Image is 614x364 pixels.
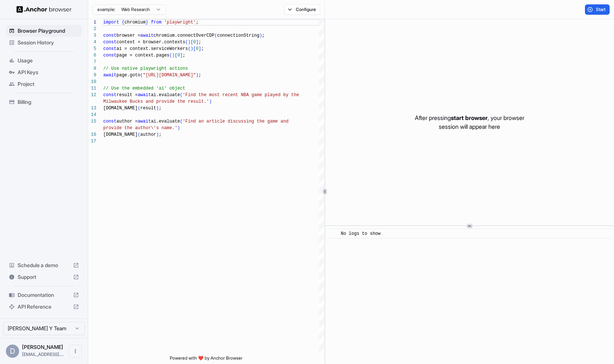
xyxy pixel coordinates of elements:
div: Billing [6,96,82,108]
span: const [103,46,116,51]
span: ; [183,53,185,58]
span: ) [259,33,262,38]
span: ; [262,33,265,38]
span: ( [214,33,217,38]
span: const [103,33,116,38]
span: ai = context.serviceWorkers [116,46,188,51]
div: 4 [88,39,96,45]
div: 12 [88,92,96,98]
span: ai.evaluate [151,119,180,124]
span: ( [180,92,183,98]
span: ) [172,53,175,58]
span: ) [177,125,180,131]
div: Schedule a demo [6,259,82,271]
span: Powered with ❤️ by Anchor Browser [170,355,243,364]
button: Open menu [69,345,82,358]
span: Schedule a demo [18,262,70,269]
span: author [140,132,156,137]
span: Documentation [18,291,70,299]
div: 16 [88,131,96,138]
span: ( [138,106,140,111]
div: 7 [88,59,96,65]
span: Billing [18,98,79,106]
span: ( [185,40,188,45]
div: 9 [88,72,96,79]
span: await [138,119,151,124]
button: Configure [284,4,320,15]
span: ( [188,46,190,51]
div: 2 [88,26,96,32]
span: Dan Y [22,344,63,350]
span: Support [18,273,70,281]
span: 9164455@gmail.com [22,352,64,357]
span: API Keys [18,69,79,76]
span: ; [201,46,204,51]
span: ] [180,53,183,58]
span: ) [156,132,159,137]
div: Browser Playground [6,25,82,37]
span: ; [159,106,161,111]
span: Start [596,7,606,12]
span: ; [198,73,201,78]
span: page.goto [116,73,140,78]
span: example: [97,7,115,12]
img: Anchor Logo [17,6,72,13]
span: ) [196,73,198,78]
span: [ [193,46,196,51]
span: 0 [193,40,196,45]
span: 0 [196,46,198,51]
div: Project [6,78,82,90]
span: ] [198,46,201,51]
div: 15 [88,118,96,125]
span: ; [196,20,198,25]
span: 'Find the most recent NBA game played by the [183,92,299,98]
span: Milwaukee Bucks and provide the result.' [103,99,209,104]
span: [DOMAIN_NAME] [103,132,138,137]
span: author = [116,119,138,124]
span: result = [116,92,138,98]
span: [DOMAIN_NAME] [103,106,138,111]
span: ) [209,99,212,104]
div: 17 [88,138,96,145]
span: API Reference [18,303,70,310]
span: ( [180,119,183,124]
div: API Keys [6,66,82,78]
span: [ [175,53,177,58]
span: page = context.pages [116,53,169,58]
div: Support [6,271,82,283]
span: No logs to show [341,231,380,236]
span: "[URL][DOMAIN_NAME]" [143,73,196,78]
span: Session History [18,39,79,46]
span: ( [140,73,143,78]
span: ; [159,132,161,137]
span: Project [18,80,79,88]
span: ) [188,40,190,45]
span: context = browser.contexts [116,40,185,45]
div: Documentation [6,289,82,301]
span: ; [198,40,201,45]
div: D [6,345,19,358]
div: 3 [88,32,96,39]
span: import [103,20,119,25]
p: After pressing , your browser session will appear here [415,113,524,131]
span: const [103,92,116,98]
div: 1 [88,19,96,26]
span: await [103,73,116,78]
span: 0 [177,53,180,58]
span: const [103,53,116,58]
span: ​ [332,230,335,237]
span: result [140,106,156,111]
span: ai.evaluate [151,92,180,98]
span: await [140,33,154,38]
span: } [146,20,148,25]
span: chromium [125,20,146,25]
div: Session History [6,37,82,48]
span: Usage [18,57,79,64]
span: from [151,20,162,25]
span: connectionString [217,33,259,38]
span: { [122,20,124,25]
div: 5 [88,45,96,52]
span: ) [191,46,193,51]
span: const [103,119,116,124]
span: provide the author\'s name.' [103,125,177,131]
